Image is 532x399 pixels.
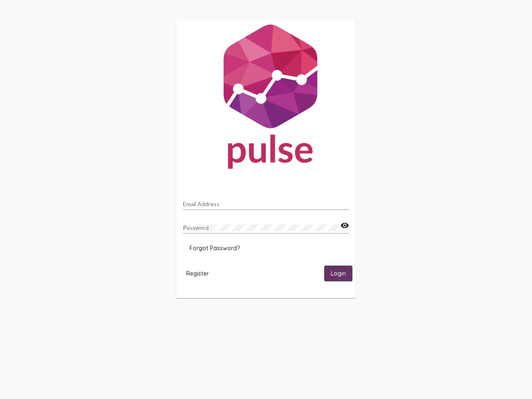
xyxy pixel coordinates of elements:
[183,241,246,256] button: Forgot Password?
[340,221,349,231] mat-icon: visibility
[324,266,352,281] button: Login
[331,270,346,278] span: Login
[186,270,209,277] span: Register
[190,244,240,252] span: Forgot Password?
[176,20,356,177] img: Pulse For Good Logo
[180,266,215,281] button: Register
